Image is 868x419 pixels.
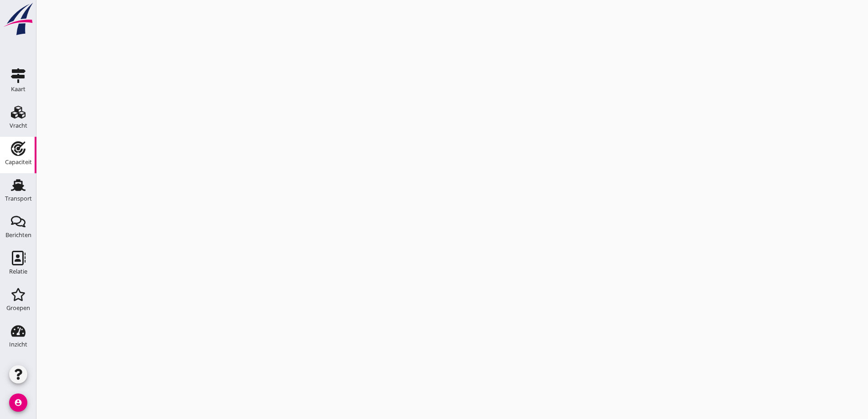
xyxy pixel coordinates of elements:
[11,86,26,92] div: Kaart
[9,393,27,412] i: account_circle
[5,159,32,165] div: Capaciteit
[9,341,27,347] div: Inzicht
[6,305,30,311] div: Groepen
[5,232,31,238] div: Berichten
[9,269,27,274] div: Relatie
[5,196,32,202] div: Transport
[2,2,35,36] img: logo-small.a267ee39.svg
[10,123,27,129] div: Vracht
